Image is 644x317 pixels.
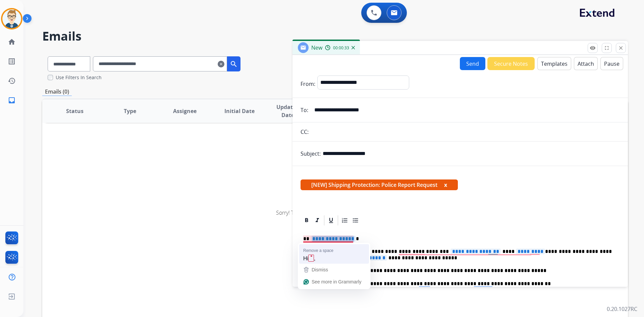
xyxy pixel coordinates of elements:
button: Send [460,57,485,70]
p: To: [301,106,308,114]
mat-icon: search [230,60,238,68]
p: Subject: [301,150,321,158]
mat-icon: fullscreen [604,45,610,51]
span: Updated Date [273,103,303,119]
mat-icon: home [8,38,16,46]
div: Ordered List [340,215,350,225]
button: Secure Notes [487,57,535,70]
div: Underline [326,215,336,225]
span: Sorry! There are no emails to display for current [276,209,389,216]
span: New [311,44,322,51]
span: Status [66,107,84,115]
mat-icon: history [8,77,16,85]
img: avatar [2,9,21,28]
p: From: [301,80,315,88]
button: Attach [574,57,598,70]
span: 00:00:33 [333,45,349,51]
button: Pause [600,57,623,70]
span: Initial Date [224,107,255,115]
span: [NEW] Shipping Protection: Police Report Request [301,179,458,190]
div: Bold [302,215,312,225]
span: Type [124,107,136,115]
mat-icon: close [618,45,624,51]
mat-icon: clear [218,60,224,68]
mat-icon: remove_red_eye [590,45,596,51]
mat-icon: list_alt [8,57,16,65]
div: Bullet List [351,215,361,225]
p: Emails (0) [42,88,72,96]
p: CC: [301,128,309,136]
label: Use Filters In Search [56,74,102,81]
mat-icon: inbox [8,96,16,104]
span: Assignee [173,107,197,115]
div: Italic [312,215,322,225]
button: Templates [537,57,571,70]
p: 0.20.1027RC [607,305,637,313]
button: x [444,181,447,189]
h2: Emails [42,30,628,43]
